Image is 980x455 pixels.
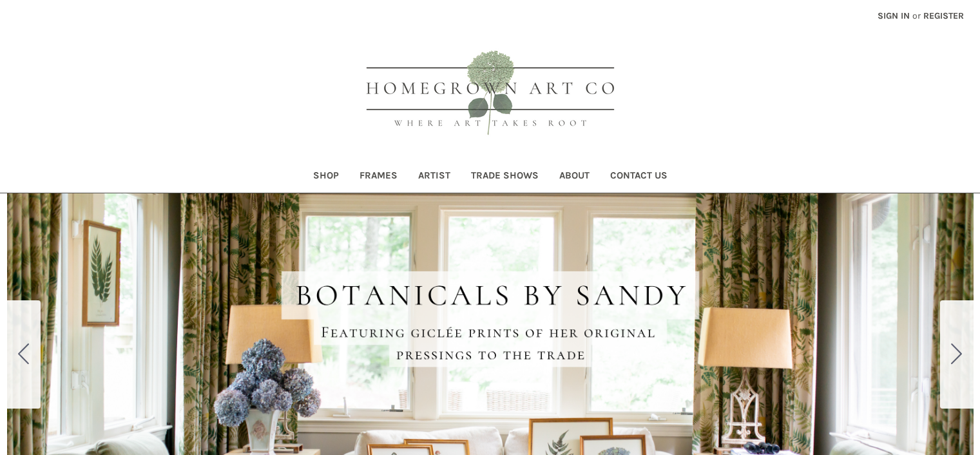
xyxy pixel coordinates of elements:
a: Contact Us [600,161,678,193]
a: About [549,161,600,193]
a: Trade Shows [461,161,549,193]
a: Shop [303,161,349,193]
a: Frames [349,161,408,193]
button: Go to slide 2 [940,300,974,409]
img: HOMEGROWN ART CO [345,36,635,152]
span: or [911,9,922,23]
button: Go to slide 5 [7,300,41,409]
a: Artist [408,161,461,193]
